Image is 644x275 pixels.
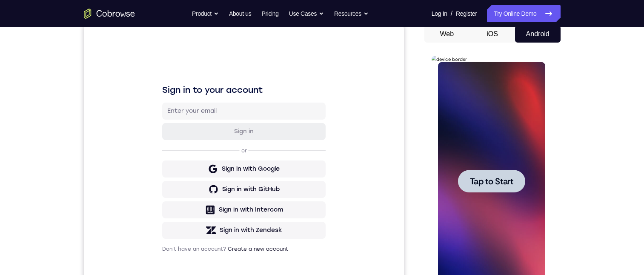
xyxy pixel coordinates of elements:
[456,5,477,22] a: Register
[144,221,204,226] a: Create a new account
[334,5,369,22] button: Resources
[38,121,82,130] span: Tap to Start
[289,5,324,22] button: Use Cases
[487,5,560,22] a: Try Online Demo
[432,5,447,22] a: Log In
[261,5,278,22] a: Pricing
[78,196,242,213] button: Sign in with Zendesk
[78,176,242,193] button: Sign in with Intercom
[78,155,242,172] button: Sign in with GitHub
[136,201,198,209] div: Sign in with Zendesk
[451,9,452,19] span: /
[469,26,515,43] button: iOS
[138,139,196,148] div: Sign in with Google
[26,114,94,137] button: Tap to Start
[135,180,199,189] div: Sign in with Intercom
[84,9,135,19] a: Go to the home page
[192,5,219,22] button: Product
[156,122,165,129] p: or
[78,135,242,152] button: Sign in with Google
[515,26,561,43] button: Android
[229,5,251,22] a: About us
[78,220,242,227] p: Don't have an account?
[138,160,196,168] div: Sign in with GitHub
[424,26,470,43] button: Web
